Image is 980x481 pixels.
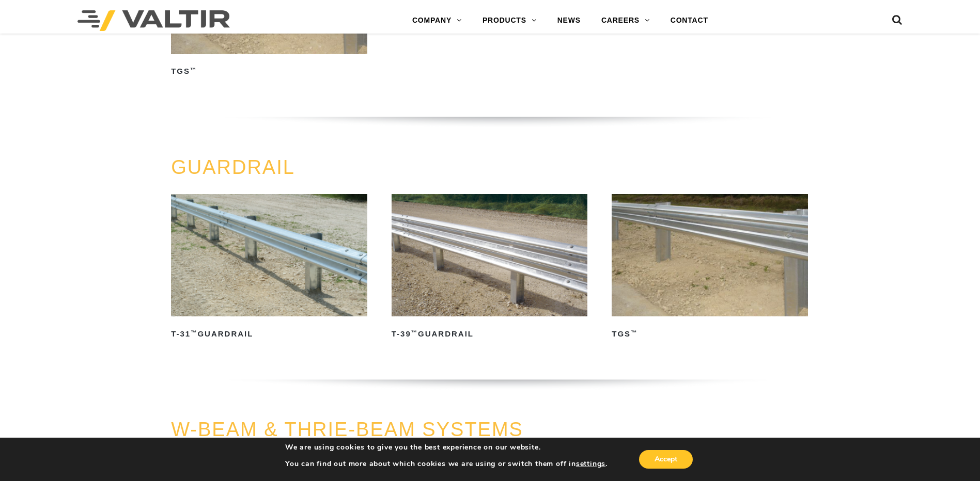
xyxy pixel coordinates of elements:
[472,10,547,31] a: PRODUCTS
[411,329,418,335] sup: ™
[171,194,367,342] a: T-31™Guardrail
[171,156,295,178] a: GUARDRAIL
[576,459,605,469] button: settings
[392,326,588,342] h2: T-39 Guardrail
[591,10,660,31] a: CAREERS
[285,443,608,452] p: We are using cookies to give you the best experience on our website.
[171,326,367,342] h2: T-31 Guardrail
[639,450,693,469] button: Accept
[190,67,197,73] sup: ™
[191,329,197,335] sup: ™
[392,194,588,342] a: T-39™Guardrail
[171,419,523,440] a: W-BEAM & THRIE-BEAM SYSTEMS
[631,329,637,335] sup: ™
[77,10,230,31] img: Valtir
[285,459,608,469] p: You can find out more about which cookies we are using or switch them off in .
[547,10,591,31] a: NEWS
[171,63,367,80] h2: TGS
[612,326,808,342] h2: TGS
[660,10,719,31] a: CONTACT
[612,194,808,342] a: TGS™
[402,10,472,31] a: COMPANY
